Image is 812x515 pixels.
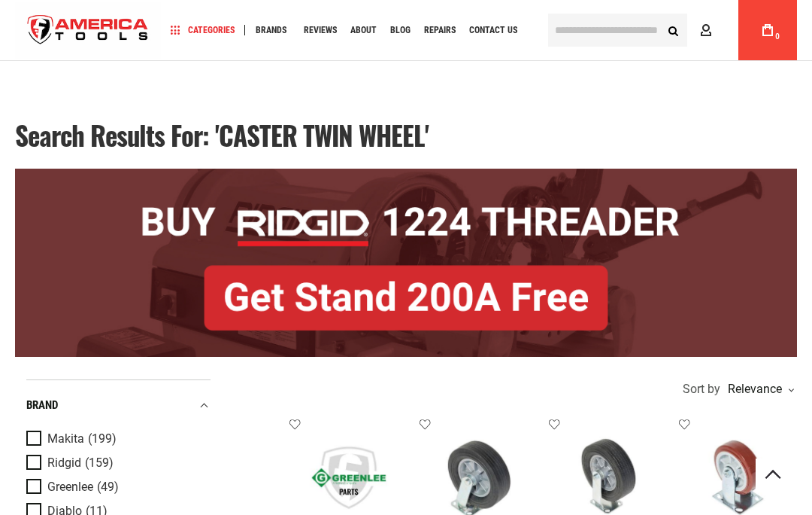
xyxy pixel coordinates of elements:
[47,432,84,446] span: Makita
[344,20,383,41] a: About
[15,115,429,154] span: Search results for: 'CASTER TWIN WHEEL'
[775,32,780,41] span: 0
[390,26,411,35] span: Blog
[15,2,161,59] img: America Tools
[26,479,207,495] a: Greenlee (49)
[297,20,344,41] a: Reviews
[424,26,456,35] span: Repairs
[383,20,417,41] a: Blog
[249,20,293,41] a: Brands
[462,20,524,41] a: Contact Us
[26,431,207,447] a: Makita (199)
[469,26,517,35] span: Contact Us
[85,457,114,470] span: (159)
[15,2,161,59] a: store logo
[88,433,117,446] span: (199)
[15,169,797,180] a: BOGO: Buy RIDGID® 1224 Threader, Get Stand 200A Free!
[97,481,119,494] span: (49)
[164,20,241,41] a: Categories
[659,16,687,44] button: Search
[256,26,286,35] span: Brands
[26,455,207,471] a: Ridgid (159)
[417,20,462,41] a: Repairs
[304,26,337,35] span: Reviews
[47,456,81,470] span: Ridgid
[724,383,793,395] div: Relevance
[47,480,93,494] span: Greenlee
[15,169,797,358] img: BOGO: Buy RIDGID® 1224 Threader, Get Stand 200A Free!
[683,383,720,395] span: Sort by
[171,25,235,35] span: Categories
[350,26,377,35] span: About
[26,395,211,416] div: Brand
